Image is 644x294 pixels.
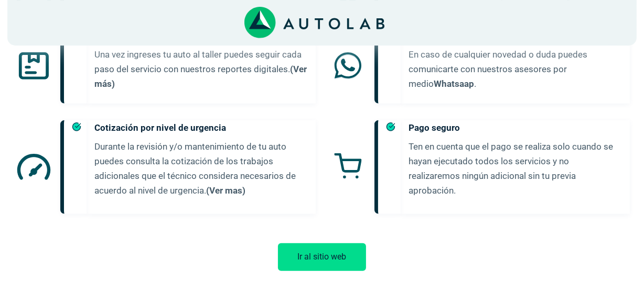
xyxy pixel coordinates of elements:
a: (Ver más) [94,64,307,89]
a: Ir al sitio web [278,252,366,262]
button: Ir al sitio web [278,243,366,271]
p: Una vez ingreses tu auto al taller puedes seguir cada paso del servicio con nuestros reportes dig... [94,47,308,91]
p: Ten en cuenta que el pago se realiza solo cuando se hayan ejecutado todos los servicios y no real... [409,139,622,198]
p: En caso de cualquier novedad o duda puedes comunicarte con nuestros asesores por medio . [409,47,622,91]
a: Whatsaap [434,78,474,89]
a: (Ver mas) [206,185,245,196]
h5: Cotización por nivel de urgencia [94,120,308,135]
h5: Pago seguro [409,120,622,135]
a: Link al sitio de autolab [244,17,384,27]
p: Durante la revisión y/o mantenimiento de tu auto puedes consulta la cotización de los trabajos ad... [94,139,308,198]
